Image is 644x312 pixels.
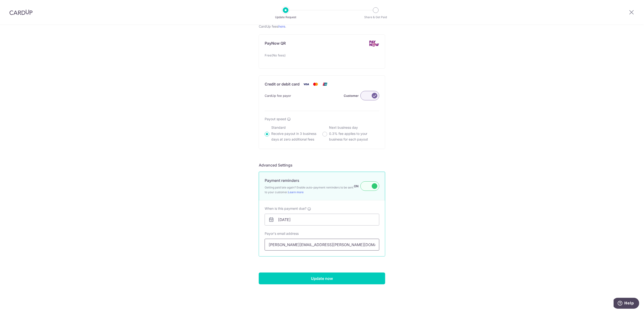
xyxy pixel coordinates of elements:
[265,178,379,195] div: Payment reminders Getting paid late again? Enable auto-payment reminders to be sent to your custo...
[320,81,330,87] img: Union Pay
[9,9,33,15] img: CardUp
[265,93,291,98] span: CardUp fee payor
[265,214,379,226] input: DD/MM/YYYY
[614,298,639,310] iframe: Opens a widget where you can find more information
[259,163,293,167] span: translation missing: en.company.payment_requests.form.header.labels.advanced_settings
[265,117,379,121] div: Payout speed
[265,231,299,236] label: Payor's email address
[265,178,299,183] p: Payment reminders
[11,3,20,8] span: Help
[329,131,379,142] p: 0.3% fee applies to your business for each payout
[271,125,322,130] p: Standard
[358,15,393,20] p: Share & Get Paid
[369,40,379,47] img: PayNow
[271,131,322,142] p: Receive payout in 3 business days at zero additional fees
[329,125,379,130] p: Next business day
[301,81,311,87] img: Visa
[354,183,359,189] label: ON
[344,93,359,98] label: Customer
[265,239,379,251] input: Email
[265,206,306,210] span: When is this payment due?
[268,15,303,20] p: Update Request
[265,81,300,87] p: Credit or debit card
[265,185,354,195] span: Getting paid late again? Enable auto-payment reminders to be sent to your customer.
[278,24,285,28] a: here
[259,273,385,284] input: Update now
[288,190,304,194] a: Learn more
[311,81,320,87] img: Mastercard
[265,52,286,58] span: Free(No fees)
[265,40,286,47] p: PayNow QR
